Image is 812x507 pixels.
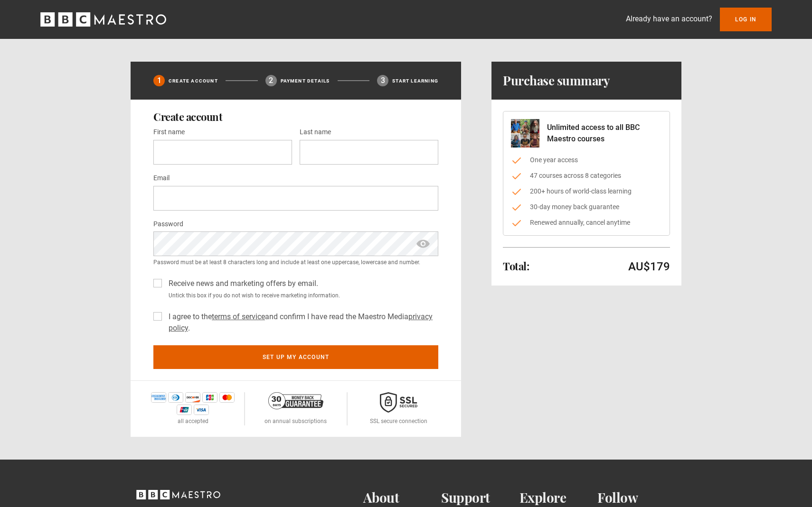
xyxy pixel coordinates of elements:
[136,494,220,503] a: BBC Maestro, back to top
[165,278,318,289] label: Receive news and marketing offers by email.
[628,259,670,274] p: AU$179
[268,392,323,409] img: 30-day-money-back-guarantee-c866a5dd536ff72a469b.png
[415,231,431,256] span: show password
[153,75,165,86] div: 1
[153,127,185,138] label: First name
[153,111,438,122] h2: Create account
[212,312,265,321] a: terms of service
[441,490,519,506] h2: Support
[264,417,327,425] p: on annual subscriptions
[377,75,388,86] div: 3
[392,77,438,84] p: Start learning
[177,405,192,415] img: unionpay
[370,417,427,425] p: SSL secure connection
[185,392,200,403] img: discover
[519,490,598,506] h2: Explore
[151,392,166,403] img: amex
[165,311,438,334] label: I agree to the and confirm I have read the Maestro Media .
[511,218,662,228] li: Renewed annually, cancel anytime
[511,202,662,212] li: 30-day money back guarantee
[363,490,442,506] h2: About
[153,173,170,184] label: Email
[281,77,330,84] p: Payment details
[511,171,662,181] li: 47 courses across 8 categories
[547,122,662,145] p: Unlimited access to all BBC Maestro courses
[300,127,331,138] label: Last name
[626,13,712,25] p: Already have an account?
[153,345,438,369] button: Set up my account
[503,73,610,88] h1: Purchase summary
[511,155,662,165] li: One year access
[202,392,217,403] img: jcb
[265,75,277,86] div: 2
[153,219,183,230] label: Password
[219,392,235,403] img: mastercard
[136,490,220,499] svg: BBC Maestro, back to top
[178,417,208,425] p: all accepted
[597,490,676,506] h2: Follow
[720,8,772,31] a: Log In
[153,258,438,267] small: Password must be at least 8 characters long and include at least one uppercase, lowercase and num...
[168,392,183,403] img: diners
[165,291,438,300] small: Untick this box if you do not wish to receive marketing information.
[40,12,166,27] svg: BBC Maestro
[511,186,662,196] li: 200+ hours of world-class learning
[169,77,218,84] p: Create Account
[194,405,209,415] img: visa
[503,260,529,272] h2: Total:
